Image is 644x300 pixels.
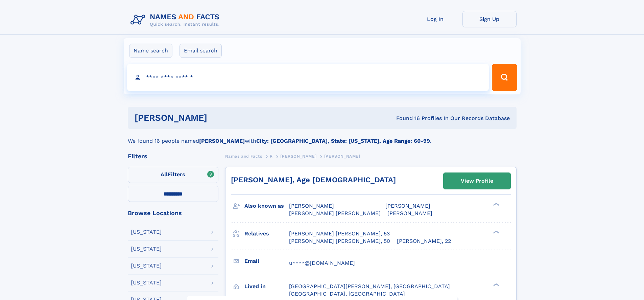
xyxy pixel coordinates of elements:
[131,246,162,252] div: [US_STATE]
[131,263,162,269] div: [US_STATE]
[244,281,289,292] h3: Lived in
[461,173,493,189] div: View Profile
[280,154,316,159] span: [PERSON_NAME]
[492,64,517,91] button: Search Button
[387,210,432,216] span: [PERSON_NAME]
[244,200,289,212] h3: Also known as
[289,203,334,209] span: [PERSON_NAME]
[131,229,162,235] div: [US_STATE]
[289,230,390,237] a: [PERSON_NAME] [PERSON_NAME], 53
[128,210,218,216] div: Browse Locations
[462,11,517,27] a: Sign Up
[128,153,218,159] div: Filters
[180,44,222,58] label: Email search
[128,129,517,145] div: We found 16 people named with .
[492,282,500,287] div: ❯
[244,255,289,267] h3: Email
[444,173,510,189] a: View Profile
[289,237,390,245] a: [PERSON_NAME] [PERSON_NAME], 50
[492,202,500,207] div: ❯
[280,152,316,160] a: [PERSON_NAME]
[199,138,245,144] b: [PERSON_NAME]
[408,11,462,27] a: Log In
[225,152,262,160] a: Names and Facts
[128,11,225,29] img: Logo Names and Facts
[397,237,451,245] a: [PERSON_NAME], 22
[289,291,405,297] span: [GEOGRAPHIC_DATA], [GEOGRAPHIC_DATA]
[135,114,302,122] h1: [PERSON_NAME]
[270,152,273,160] a: R
[289,283,450,290] span: [GEOGRAPHIC_DATA][PERSON_NAME], [GEOGRAPHIC_DATA]
[128,167,218,183] label: Filters
[244,228,289,239] h3: Relatives
[256,138,430,144] b: City: [GEOGRAPHIC_DATA], State: [US_STATE], Age Range: 60-99
[129,44,172,58] label: Name search
[161,171,168,178] span: All
[289,210,381,216] span: [PERSON_NAME] [PERSON_NAME]
[270,154,273,159] span: R
[302,115,510,122] div: Found 16 Profiles In Our Records Database
[492,230,500,234] div: ❯
[131,280,162,285] div: [US_STATE]
[127,64,489,91] input: search input
[324,154,360,159] span: [PERSON_NAME]
[231,176,396,184] a: [PERSON_NAME], Age [DEMOGRAPHIC_DATA]
[385,203,430,209] span: [PERSON_NAME]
